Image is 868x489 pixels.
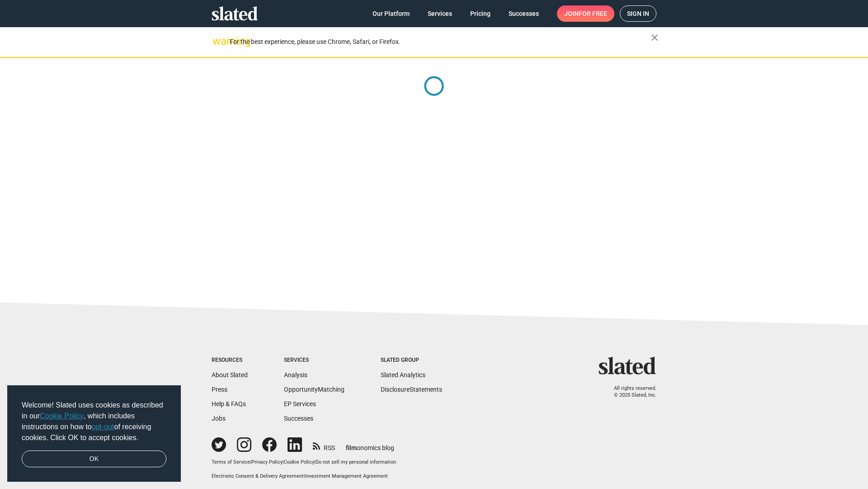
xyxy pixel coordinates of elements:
[313,438,335,452] a: RSS
[470,5,491,22] span: Pricing
[509,5,539,22] span: Successes
[22,400,166,443] span: Welcome! Slated uses cookies as described in our , which includes instructions on how to of recei...
[212,473,304,479] a: Electronic Consent & Delivery Agreement
[627,6,649,21] span: Sign in
[212,400,246,407] a: Help & FAQs
[251,459,283,465] a: Privacy Policy
[365,5,417,22] a: Our Platform
[212,415,226,422] a: Jobs
[250,459,251,465] span: |
[284,371,307,379] a: Analysis
[564,5,607,22] span: Join
[212,371,248,379] a: About Slated
[604,385,656,398] p: All rights reserved. © 2025 Slated, Inc.
[40,412,84,420] a: Cookie Policy
[284,415,313,422] a: Successes
[346,436,394,452] a: filmonomics blog
[314,459,316,465] span: |
[304,473,305,479] span: |
[283,459,284,465] span: |
[22,451,166,468] a: dismiss cookie message
[284,357,344,364] div: Services
[212,386,227,393] a: Press
[212,459,250,465] a: Terms of Service
[579,5,607,22] span: for free
[381,357,442,364] div: Slated Group
[230,36,651,48] div: For the best experience, please use Chrome, Safari, or Firefox.
[381,371,425,379] a: Slated Analytics
[305,473,388,479] a: Investment Management Agreement
[463,5,498,22] a: Pricing
[7,385,181,482] div: cookieconsent
[284,400,316,407] a: EP Services
[284,459,314,465] a: Cookie Policy
[284,386,344,393] a: OpportunityMatching
[373,5,410,22] span: Our Platform
[620,5,656,22] a: Sign in
[346,444,357,451] span: film
[501,5,546,22] a: Successes
[428,5,452,22] span: Services
[557,5,614,22] a: Joinfor free
[212,36,223,47] mat-icon: warning
[92,423,114,431] a: opt-out
[381,386,442,393] a: DisclosureStatements
[316,459,396,466] button: Do not sell my personal information
[420,5,459,22] a: Services
[649,32,660,43] mat-icon: close
[212,357,248,364] div: Resources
